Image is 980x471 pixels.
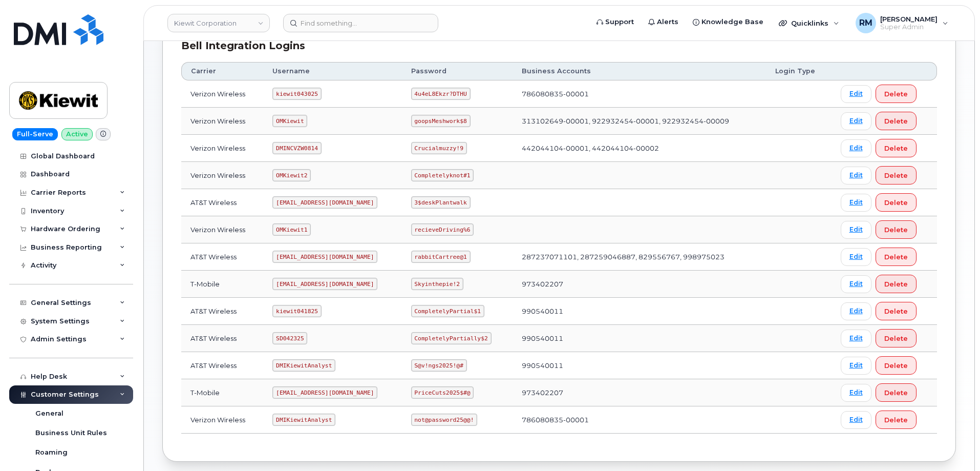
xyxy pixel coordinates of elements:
code: OMKiewit2 [272,169,311,181]
span: Delete [884,225,908,235]
button: Delete [876,85,917,103]
span: Delete [884,361,908,371]
td: AT&T Wireless [181,243,263,271]
button: Delete [876,166,917,185]
button: Delete [876,356,917,375]
td: AT&T Wireless [181,325,263,352]
span: Support [605,17,634,27]
td: 786080835-00001 [513,80,766,108]
code: not@password25@@! [411,414,478,426]
button: Delete [876,329,917,347]
code: [EMAIL_ADDRESS][DOMAIN_NAME] [272,251,377,263]
button: Delete [876,383,917,402]
code: [EMAIL_ADDRESS][DOMAIN_NAME] [272,278,377,290]
code: SD042325 [272,332,307,344]
button: Delete [876,411,917,429]
code: PriceCuts2025$#@ [411,386,474,399]
td: Verizon Wireless [181,135,263,162]
td: Verizon Wireless [181,162,263,189]
a: Edit [841,248,871,266]
code: kiewit043025 [272,88,321,100]
td: Verizon Wireless [181,406,263,434]
td: 990540011 [513,352,766,379]
span: Delete [884,198,908,208]
span: Delete [884,116,908,126]
span: Delete [884,252,908,262]
span: Delete [884,388,908,398]
span: Delete [884,171,908,180]
a: Knowledge Base [686,12,771,32]
a: Edit [841,221,871,239]
button: Delete [876,302,917,320]
span: Quicklinks [791,19,828,27]
span: Delete [884,334,908,343]
a: Edit [841,167,871,185]
input: Find something... [283,14,438,32]
a: Edit [841,384,871,402]
td: 990540011 [513,325,766,352]
td: T-Mobile [181,379,263,406]
th: Password [402,62,513,80]
code: Skyinthepie!2 [411,278,463,290]
td: 442044104-00001, 442044104-00002 [513,135,766,162]
a: Edit [841,302,871,320]
span: Super Admin [880,23,938,31]
code: CompletelyPartially$2 [411,332,492,344]
button: Delete [876,248,917,266]
span: Delete [884,306,908,316]
code: [EMAIL_ADDRESS][DOMAIN_NAME] [272,386,377,399]
div: Rachel Miller [848,13,955,33]
code: DMIKiewitAnalyst [272,414,335,426]
code: kiewit041825 [272,305,321,317]
code: rabbitCartree@1 [411,251,471,263]
code: OMKiewit1 [272,223,311,236]
button: Delete [876,220,917,239]
a: Edit [841,275,871,293]
td: Verizon Wireless [181,80,263,108]
td: 990540011 [513,298,766,325]
td: Verizon Wireless [181,108,263,135]
td: 287237071101, 287259046887, 829556767, 998975023 [513,243,766,271]
button: Delete [876,139,917,157]
th: Business Accounts [513,62,766,80]
a: Edit [841,194,871,212]
td: AT&T Wireless [181,189,263,216]
code: Completelyknot#1 [411,169,474,181]
span: RM [859,17,872,29]
code: DMINCVZW0814 [272,142,321,154]
code: goopsMeshwork$8 [411,115,471,127]
div: Quicklinks [772,13,846,33]
td: 786080835-00001 [513,406,766,434]
code: [EMAIL_ADDRESS][DOMAIN_NAME] [272,196,377,209]
a: Edit [841,85,871,103]
button: Delete [876,275,917,293]
iframe: Messenger Launcher [935,426,972,463]
a: Edit [841,139,871,157]
a: Edit [841,112,871,130]
a: Edit [841,357,871,375]
td: AT&T Wireless [181,298,263,325]
code: OMKiewit [272,115,307,127]
td: T-Mobile [181,271,263,298]
code: S@v!ngs2025!@# [411,359,467,372]
span: Alerts [657,17,678,27]
code: DMIKiewitAnalyst [272,359,335,372]
span: Delete [884,415,908,425]
td: AT&T Wireless [181,352,263,379]
a: Edit [841,411,871,429]
a: Edit [841,330,871,347]
td: 313102649-00001, 922932454-00001, 922932454-00009 [513,108,766,135]
span: Knowledge Base [701,17,763,27]
a: Kiewit Corporation [167,14,270,32]
span: Delete [884,89,908,99]
a: Support [589,12,641,32]
th: Login Type [766,62,832,80]
a: Alerts [641,12,686,32]
span: Delete [884,279,908,289]
th: Username [263,62,401,80]
code: CompletelyPartial$1 [411,305,484,317]
span: Delete [884,144,908,153]
code: Crucialmuzzy!9 [411,142,467,154]
code: 3$deskPlantwalk [411,196,471,209]
code: 4u4eL8Ekzr?DTHU [411,88,471,100]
